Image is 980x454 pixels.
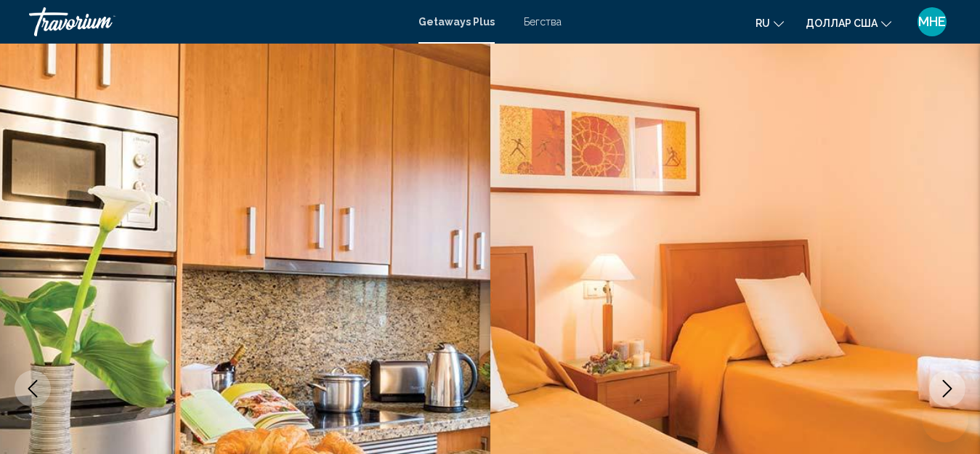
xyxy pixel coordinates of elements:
button: Next image [929,370,965,407]
font: доллар США [806,17,878,29]
font: МНЕ [918,14,946,29]
a: Getaways Plus [418,16,495,28]
a: Бегства [524,16,562,28]
iframe: Кнопка запуска окна обмена сообщениями [922,396,968,442]
button: Меню пользователя [913,7,951,37]
button: Изменить валюту [806,12,891,33]
a: Травориум [29,7,404,36]
button: Previous image [15,370,51,407]
button: Изменить язык [756,12,784,33]
font: ru [756,17,770,29]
